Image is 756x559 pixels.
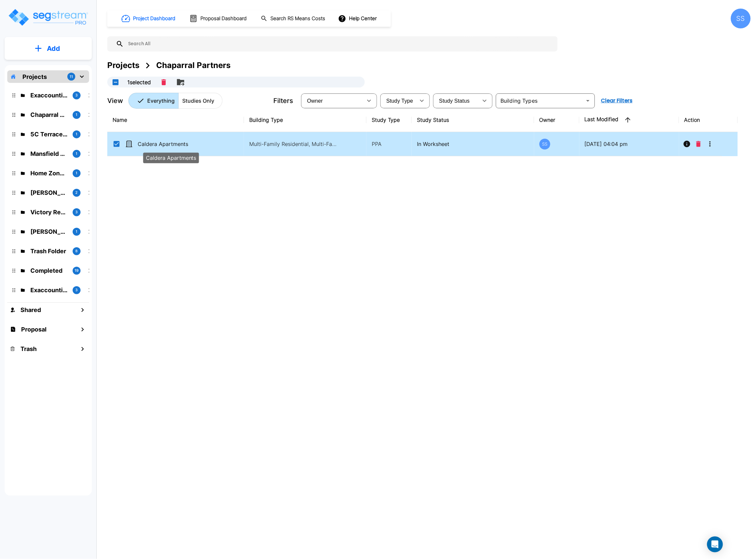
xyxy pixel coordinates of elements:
input: Search All [124,36,554,52]
button: Proposal Dashboard [187,12,250,25]
p: Chaparral Partners [30,110,67,119]
p: Caldera Apartments [146,154,196,162]
p: Victory Real Estate [30,208,67,217]
h1: Proposal [21,325,47,334]
div: Projects [107,59,139,71]
p: 3 [76,287,78,293]
img: Logo [8,8,88,27]
p: Projects [22,72,47,81]
div: Select [434,91,478,110]
h1: Project Dashboard [133,15,175,22]
p: Filters [273,96,293,106]
p: In Worksheet [417,140,529,148]
button: Search RS Means Costs [258,12,329,25]
p: 3 [76,92,78,98]
p: 3 [76,209,78,215]
button: Delete [159,77,169,88]
p: 1 [76,131,78,137]
button: Studies Only [178,93,223,109]
p: Everything [147,97,175,105]
th: Last Modified [579,108,679,132]
p: 1 [76,151,78,157]
p: Trash Folder [30,247,67,256]
button: Everything [128,93,179,109]
button: Open [583,96,593,105]
p: 1 [76,112,78,118]
h1: Search RS Means Costs [270,15,325,22]
p: 2 [76,190,78,195]
p: Multi-Family Residential, Multi-Family Residential, Multi-Family Residential, Multi-Family Reside... [249,140,338,148]
p: Herin Family Investments [30,188,67,197]
p: Home Zone Furniture [30,169,67,178]
div: SS [731,9,751,28]
p: [DATE] 04:04 pm [585,140,674,148]
div: Select [302,91,362,110]
p: 8 [76,248,78,254]
p: 1 [76,170,78,176]
span: Study Type [386,98,413,104]
th: Building Type [244,108,366,132]
span: Owner [307,98,323,104]
p: Mansfield Medical Partners [30,149,67,158]
h1: Proposal Dashboard [200,15,247,22]
p: 19 [75,268,79,273]
p: Exaccountic - Victory Real Estate [30,91,67,100]
p: Studies Only [182,97,214,105]
button: Clear Filters [598,94,635,107]
p: McLane Rental Properties [30,227,67,236]
th: Owner [534,108,579,132]
div: SS [539,139,550,150]
button: Move [174,76,187,89]
p: Exaccountic Test Folder [30,286,67,295]
th: Name [107,108,244,132]
p: 11 [70,74,73,80]
th: Action [679,108,738,132]
p: Completed [30,266,67,275]
div: Select [382,91,415,110]
button: More-Options [704,137,717,151]
p: Caldera Apartments [138,140,204,148]
button: Help Center [337,12,379,25]
p: View [107,96,123,106]
h1: Shared [20,305,41,314]
th: Study Type [366,108,412,132]
input: Building Types [498,96,582,105]
button: Info [680,137,694,151]
th: Study Status [412,108,534,132]
button: UnSelectAll [109,76,122,89]
div: Chaparral Partners [156,59,230,71]
button: Project Dashboard [119,11,179,26]
p: PPA [372,140,406,148]
span: Study Status [439,98,470,104]
p: 5C Terrace Shops [30,130,67,139]
div: Open Intercom Messenger [707,537,723,552]
h1: Trash [20,344,37,353]
p: 1 [76,229,78,234]
button: Add [5,39,92,58]
p: Add [47,44,60,53]
button: Delete [694,137,704,151]
p: 1 selected [127,78,151,86]
div: Platform [128,93,223,109]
